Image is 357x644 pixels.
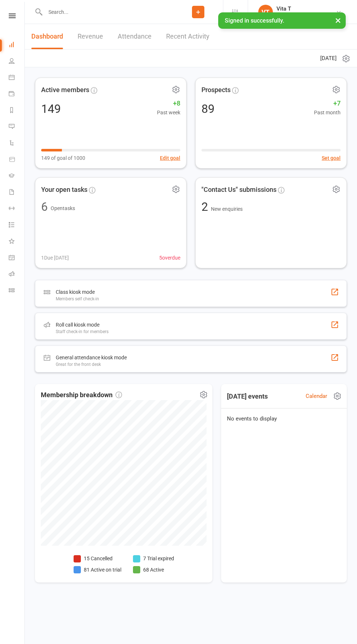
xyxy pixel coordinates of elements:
[221,390,274,403] h3: [DATE] events
[74,554,121,562] li: 15 Cancelled
[211,206,243,212] span: New enquiries
[314,108,341,116] span: Past month
[9,152,25,168] a: Product Sales
[56,296,99,301] div: Members self check-in
[201,103,215,115] div: 89
[56,353,127,362] div: General attendance kiosk mode
[51,205,75,211] span: Open tasks
[166,24,209,49] a: Recent Activity
[276,5,319,12] div: Vita T
[118,24,152,49] a: Attendance
[56,288,99,296] div: Class kiosk mode
[56,320,109,329] div: Roll call kiosk mode
[157,98,180,109] span: +8
[201,185,276,195] span: "Contact Us" submissions
[9,37,25,54] a: Dashboard
[314,98,341,109] span: +7
[41,103,61,115] div: 149
[41,154,85,162] span: 149 of goal of 1000
[218,408,350,429] div: No events to display
[133,554,174,562] li: 7 Trial expired
[56,329,109,334] div: Staff check-in for members
[306,392,327,400] a: Calendar
[74,566,121,574] li: 81 Active on trial
[320,54,337,63] span: [DATE]
[9,234,25,250] a: What's New
[78,24,103,49] a: Revenue
[201,200,211,214] span: 2
[225,17,284,24] span: Signed in successfully.
[41,185,87,195] span: Your open tasks
[133,566,174,574] li: 68 Active
[9,54,25,70] a: People
[9,250,25,266] a: General attendance kiosk mode
[160,154,180,162] button: Edit goal
[41,254,69,262] span: 1 Due [DATE]
[9,266,25,283] a: Roll call kiosk mode
[331,12,345,28] button: ×
[276,12,319,19] div: Southpac Strength
[258,5,273,19] div: VT
[41,85,89,95] span: Active members
[9,86,25,103] a: Payments
[41,201,48,213] div: 6
[322,154,341,162] button: Set goal
[56,362,127,367] div: Great for the front desk
[157,108,180,116] span: Past week
[9,283,25,299] a: Class kiosk mode
[9,103,25,119] a: Reports
[41,390,122,400] span: Membership breakdown
[159,254,180,262] span: 5 overdue
[43,7,173,17] input: Search...
[9,70,25,86] a: Calendar
[31,24,63,49] a: Dashboard
[201,85,231,95] span: Prospects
